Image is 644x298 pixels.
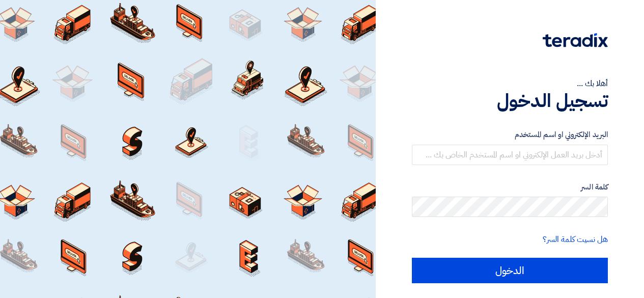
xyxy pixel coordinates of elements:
[412,90,608,112] h1: تسجيل الدخول
[412,77,608,90] div: أهلا بك ...
[412,258,608,283] input: الدخول
[412,181,608,193] label: كلمة السر
[543,233,608,246] a: هل نسيت كلمة السر؟
[412,129,608,141] label: البريد الإلكتروني او اسم المستخدم
[412,145,608,165] input: أدخل بريد العمل الإلكتروني او اسم المستخدم الخاص بك ...
[543,33,608,47] img: Teradix logo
